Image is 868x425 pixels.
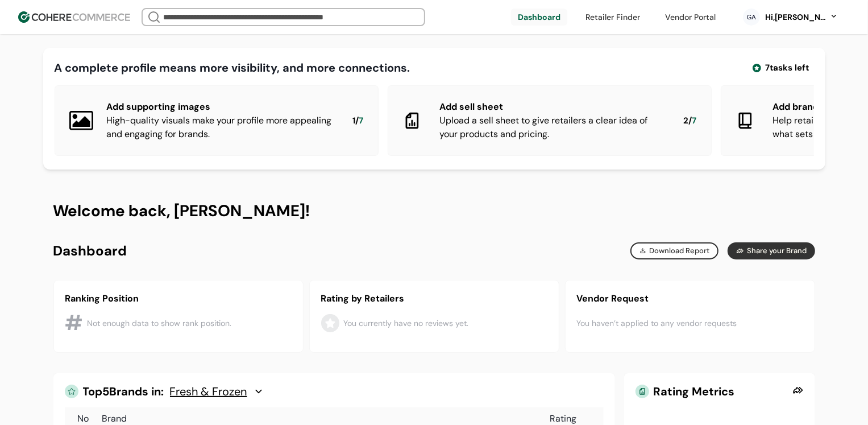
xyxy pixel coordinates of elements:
span: 7 [359,114,364,127]
div: Rating Metrics [636,385,788,398]
div: Upload a sell sheet to give retailers a clear idea of your products and pricing. [440,114,666,141]
span: Top 5 Brands in: [83,385,164,398]
div: A complete profile means more visibility, and more connections. [55,59,410,76]
button: Download Report [630,242,719,259]
button: Hi,[PERSON_NAME] [765,11,838,23]
img: Cohere Logo [18,11,130,23]
div: Hi, [PERSON_NAME] [765,11,827,23]
span: 7 [692,114,697,127]
div: You currently have no reviews yet. [344,317,469,329]
h2: Dashboard [53,242,127,259]
h1: Welcome back, [PERSON_NAME]! [53,200,815,222]
div: Add sell sheet [440,100,666,114]
div: Rating by Retailers [321,292,547,306]
div: Vendor Request [577,292,803,306]
span: / [689,114,692,127]
button: Share your Brand [728,242,815,259]
span: 7 tasks left [766,61,809,75]
div: # [65,308,83,339]
div: You haven’t applied to any vendor requests [577,306,803,341]
span: 1 [353,114,356,127]
div: Add supporting images [107,100,335,114]
span: Fresh & Frozen [170,385,247,398]
div: High-quality visuals make your profile more appealing and engaging for brands. [107,114,335,141]
span: / [356,114,359,127]
div: Ranking Position [65,292,292,306]
div: Not enough data to show rank position. [88,317,232,329]
span: 2 [684,114,689,127]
